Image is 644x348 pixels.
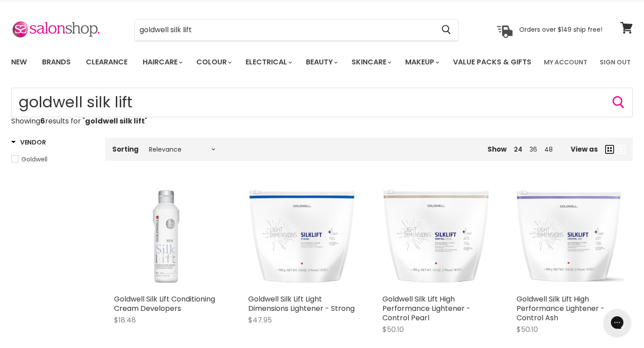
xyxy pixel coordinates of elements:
[114,182,221,290] a: Goldwell Silk Lift Conditioning Cream Developers
[530,145,537,154] a: 36
[11,88,633,117] form: Product
[4,53,34,72] a: New
[487,144,507,154] span: Show
[11,154,94,164] a: Goldwell
[114,315,136,325] span: $18.48
[571,145,598,153] span: View as
[248,182,356,290] a: Goldwell Silk Lift Light Dimensions Lightener - Strong
[85,116,145,126] strong: goldwell silk lift
[382,294,470,323] a: Goldwell Silk Lift High Performance Lightener - Control Pearl
[538,53,593,72] a: My Account
[40,116,45,126] strong: 6
[517,182,624,290] a: Goldwell Silk Lift High Performance Lightener - Control Ash
[114,294,215,314] a: Goldwell Silk Lift Conditioning Cream Developers
[517,294,605,323] a: Goldwell Silk Lift High Performance Lightener - Control Ash
[135,19,458,41] form: Product
[446,53,538,72] a: Value Packs & Gifts
[4,49,538,75] ul: Main menu
[398,53,445,72] a: Makeup
[248,189,356,283] img: Goldwell Silk Lift Light Dimensions Lightener - Strong
[114,182,220,290] img: Goldwell Silk Lift Conditioning Cream Developers
[190,53,237,72] a: Colour
[514,145,522,154] a: 24
[519,25,602,34] p: Orders over $149 ship free!
[299,53,343,72] a: Beauty
[517,324,538,335] span: $50.10
[112,145,139,153] label: Sorting
[79,53,134,72] a: Clearance
[21,155,47,164] span: Goldwell
[11,138,46,147] h3: Vendor
[594,53,636,72] a: Sign Out
[136,53,188,72] a: Haircare
[599,306,635,339] iframe: Gorgias live chat messenger
[382,189,490,284] img: Goldwell Silk Lift High Performance Lightener - Control Pearl
[517,191,624,282] img: Goldwell Silk Lift High Performance Lightener - Control Ash
[345,53,397,72] a: Skincare
[11,88,633,117] input: Search
[611,95,626,110] button: Search
[35,53,77,72] a: Brands
[11,117,633,125] p: Showing results for " "
[382,324,404,335] span: $50.10
[434,20,458,40] button: Search
[382,182,490,290] a: Goldwell Silk Lift High Performance Lightener - Control Pearl
[544,145,553,154] a: 48
[248,294,355,314] a: Goldwell Silk Lift Light Dimensions Lightener - Strong
[248,315,272,325] span: $47.95
[135,20,434,40] input: Search
[239,53,297,72] a: Electrical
